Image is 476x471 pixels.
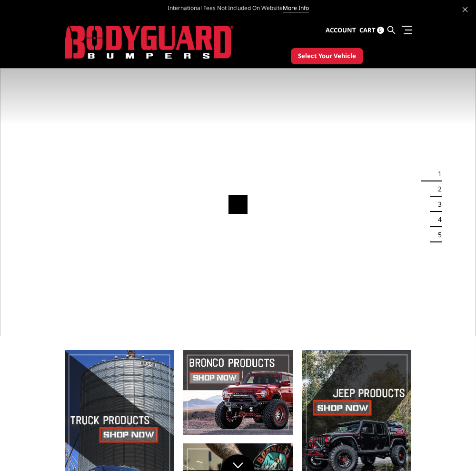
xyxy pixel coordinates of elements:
[432,181,442,197] button: 2 of 5
[65,26,234,59] img: BODYGUARD BUMPERS
[432,227,442,242] button: 5 of 5
[432,212,442,227] button: 4 of 5
[326,18,356,43] a: Account
[326,26,356,34] span: Account
[377,27,384,34] span: 0
[283,4,309,12] a: More Info
[432,166,442,181] button: 1 of 5
[291,48,363,64] button: Select Your Vehicle
[432,197,442,212] button: 3 of 5
[298,51,356,61] span: Select Your Vehicle
[359,26,376,34] span: Cart
[359,18,384,43] a: Cart 0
